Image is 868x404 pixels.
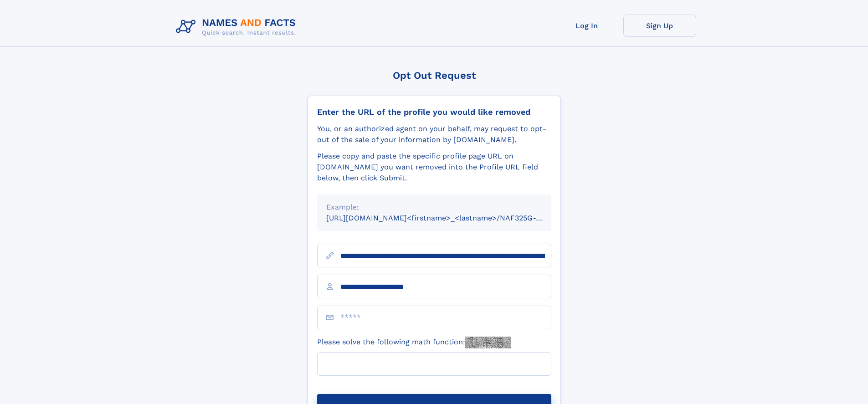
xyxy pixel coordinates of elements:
[326,202,542,213] div: Example:
[308,70,561,81] div: Opt Out Request
[317,151,551,184] div: Please copy and paste the specific profile page URL on [DOMAIN_NAME] you want removed into the Pr...
[317,337,511,348] label: Please solve the following math function:
[317,123,551,145] div: You, or an authorized agent on your behalf, may request to opt-out of the sale of your informatio...
[550,15,623,37] a: Log In
[317,107,551,117] div: Enter the URL of the profile you would like removed
[326,214,569,222] small: [URL][DOMAIN_NAME]<firstname>_<lastname>/NAF325G-xxxxxxxx
[623,15,696,37] a: Sign Up
[172,15,303,39] img: Logo Names and Facts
